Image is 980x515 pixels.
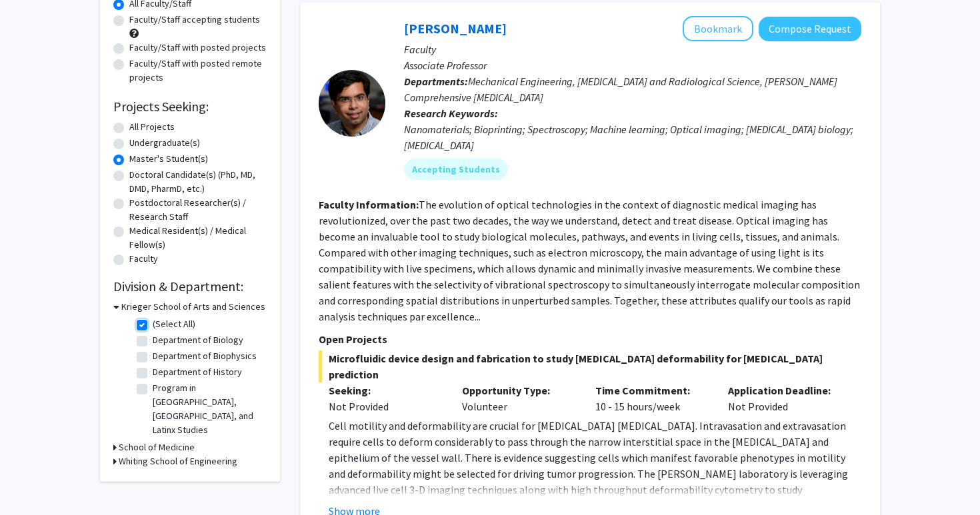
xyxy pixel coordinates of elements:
[728,382,841,398] p: Application Deadline:
[319,350,861,382] span: Microfluidic device design and fabrication to study [MEDICAL_DATA] deformability for [MEDICAL_DAT...
[129,41,266,55] label: Faculty/Staff with posted projects
[404,57,861,73] p: Associate Professor
[404,41,861,57] p: Faculty
[329,382,442,398] p: Seeking:
[153,349,257,363] label: Department of Biophysics
[153,365,242,379] label: Department of History
[129,57,267,85] label: Faculty/Staff with posted remote projects
[585,382,719,414] div: 10 - 15 hours/week
[404,20,507,37] a: [PERSON_NAME]
[319,198,860,323] fg-read-more: The evolution of optical technologies in the context of diagnostic medical imaging has revolution...
[329,418,861,514] p: Cell motility and deformability are crucial for [MEDICAL_DATA] [MEDICAL_DATA]. Intravasation and ...
[153,381,263,437] label: Program in [GEOGRAPHIC_DATA], [GEOGRAPHIC_DATA], and Latinx Studies
[404,75,837,104] span: Mechanical Engineering, [MEDICAL_DATA] and Radiological Science, [PERSON_NAME] Comprehensive [MED...
[462,382,575,398] p: Opportunity Type:
[404,121,861,153] div: Nanomaterials; Bioprinting; Spectroscopy; Machine learning; Optical imaging; [MEDICAL_DATA] biolo...
[129,120,175,134] label: All Projects
[452,382,585,414] div: Volunteer
[129,13,260,27] label: Faculty/Staff accepting students
[718,382,851,414] div: Not Provided
[153,333,243,347] label: Department of Biology
[319,331,861,347] p: Open Projects
[121,300,265,314] h3: Krieger School of Arts and Sciences
[153,317,195,331] label: (Select All)
[129,136,200,150] label: Undergraduate(s)
[319,198,419,211] b: Faculty Information:
[683,16,753,41] button: Add Ishan Barman to Bookmarks
[595,382,709,398] p: Time Commitment:
[119,454,237,468] h3: Whiting School of Engineering
[129,168,267,196] label: Doctoral Candidate(s) (PhD, MD, DMD, PharmD, etc.)
[119,440,195,454] h3: School of Medicine
[404,159,508,180] mat-chip: Accepting Students
[329,398,442,414] div: Not Provided
[113,278,267,294] h2: Division & Department:
[129,196,267,224] label: Postdoctoral Researcher(s) / Research Staff
[10,455,57,505] iframe: Chat
[759,17,861,41] button: Compose Request to Ishan Barman
[129,152,208,166] label: Master's Student(s)
[404,75,468,88] b: Departments:
[129,252,158,266] label: Faculty
[113,99,267,115] h2: Projects Seeking:
[404,107,498,120] b: Research Keywords:
[129,224,267,252] label: Medical Resident(s) / Medical Fellow(s)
